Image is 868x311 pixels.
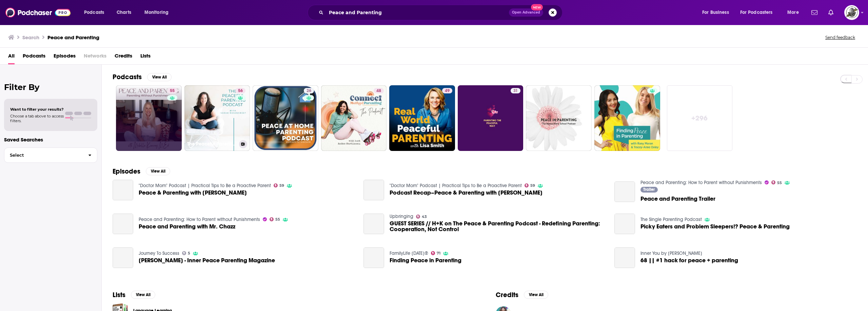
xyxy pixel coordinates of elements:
[321,85,387,151] a: 48
[274,183,284,187] a: 59
[167,88,177,93] a: 55
[390,250,428,256] a: FamilyLife Today®
[640,224,790,229] a: Picky Eaters and Problem Sleepers!? Peace & Parenting
[771,180,782,184] a: 55
[844,5,859,20] img: User Profile
[140,7,177,18] button: open menu
[139,224,235,229] span: Peace and Parenting with Mr. Chazz
[10,107,64,112] span: Want to filter your results?
[4,153,83,157] span: Select
[809,7,820,18] a: Show notifications dropdown
[376,88,381,94] span: 48
[513,88,518,94] span: 31
[147,73,172,81] button: View All
[275,218,280,221] span: 55
[640,250,702,256] a: Inner You by Ash
[4,136,97,143] p: Saved Searches
[844,5,859,20] span: Logged in as PodProMaxBooking
[437,252,440,255] span: 71
[115,50,132,64] a: Credits
[614,247,635,268] a: 68 || #1 hack for peace + parenting
[113,291,125,299] h2: Lists
[826,7,836,18] a: Show notifications dropdown
[736,7,783,18] button: open menu
[4,148,97,163] button: Select
[326,7,509,18] input: Search podcasts, credits, & more...
[4,82,97,92] h2: Filter By
[667,85,733,151] a: +296
[113,167,140,176] h2: Episodes
[139,217,260,222] a: Peace and Parenting: How to Parent without Punishments
[640,258,738,263] a: 68 || #1 hack for peace + parenting
[390,214,413,219] a: Upbringing
[5,6,71,19] img: Podchaser - Follow, Share and Rate Podcasts
[390,183,522,188] a: "Doctor Mom" Podcast | Practical Tips to Be a Proactive Parent
[253,85,318,151] a: 26
[113,180,133,200] a: Peace & Parenting with Michelle Kenney Carlson
[445,88,450,94] span: 49
[512,11,540,14] span: Open Advanced
[139,258,275,263] a: Diana Dentinger - Inner Peace Parenting Magazine
[146,167,170,175] button: View All
[10,114,64,123] span: Choose a tab above to access filters.
[496,291,518,299] h2: Credits
[47,34,99,41] h3: Peace and Parenting
[170,88,175,94] span: 55
[783,7,807,18] button: open menu
[23,50,45,64] a: Podcasts
[54,50,76,64] a: Episodes
[187,141,236,147] h3: The Peaceful Parenting Podcast
[530,184,535,187] span: 59
[740,8,773,17] span: For Podcasters
[697,7,737,18] button: open menu
[112,7,135,18] a: Charts
[140,50,151,64] a: Lists
[431,251,441,255] a: 71
[84,50,106,64] span: Networks
[279,184,284,187] span: 59
[144,8,169,17] span: Monitoring
[640,196,715,202] a: Peace and Parenting Trailer
[416,215,427,219] a: 43
[113,73,172,81] a: PodcastsView All
[458,85,524,151] a: 31
[79,7,113,18] button: open menu
[640,217,702,222] a: The Single Parenting Podcast
[116,85,182,151] a: 55
[84,8,104,17] span: Podcasts
[531,4,543,10] span: New
[113,291,155,299] a: ListsView All
[184,85,250,151] a: 56The Peaceful Parenting Podcast
[525,183,535,187] a: 59
[614,181,635,202] a: Peace and Parenting Trailer
[614,214,635,234] a: Picky Eaters and Problem Sleepers!? Peace & Parenting
[113,73,142,81] h2: Podcasts
[182,251,191,255] a: 5
[643,187,655,192] span: Trailer
[787,8,799,17] span: More
[139,183,271,188] a: "Doctor Mom" Podcast | Practical Tips to Be a Proactive Parent
[844,5,859,20] button: Show profile menu
[139,250,179,256] a: Journey To Success
[117,8,131,17] span: Charts
[422,215,427,218] span: 43
[390,221,606,232] span: GUEST SERIES // H+K on The Peace & Parenting Podcast - Redefining Parenting: Cooperation, Not Con...
[22,34,39,41] h3: Search
[702,8,729,17] span: For Business
[442,88,452,93] a: 49
[238,88,243,94] span: 56
[8,50,15,64] span: All
[524,291,548,299] button: View All
[139,258,275,263] span: [PERSON_NAME] - Inner Peace Parenting Magazine
[139,190,247,196] a: Peace & Parenting with Michelle Kenney Carlson
[777,181,782,184] span: 55
[307,88,311,94] span: 26
[374,88,384,93] a: 48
